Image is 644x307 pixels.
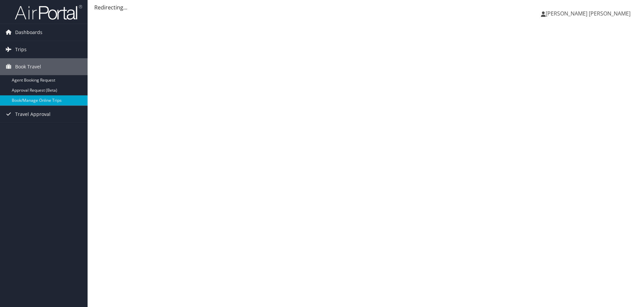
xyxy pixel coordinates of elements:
[15,58,41,75] span: Book Travel
[15,106,51,123] span: Travel Approval
[94,3,637,11] div: Redirecting...
[546,10,631,17] span: [PERSON_NAME] [PERSON_NAME]
[15,24,42,41] span: Dashboards
[15,41,27,58] span: Trips
[15,4,82,20] img: airportal-logo.png
[541,3,637,24] a: [PERSON_NAME] [PERSON_NAME]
